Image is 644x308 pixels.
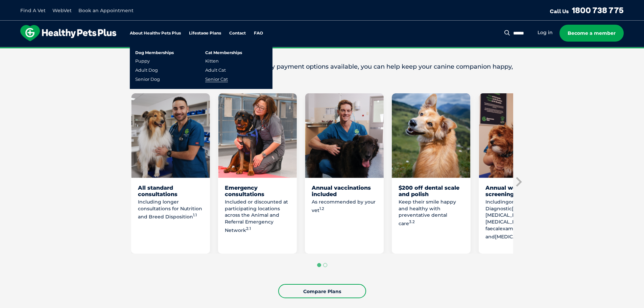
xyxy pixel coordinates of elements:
[138,199,203,220] p: Including longer consultations for Nutrition and Breed Disposition
[135,51,174,55] a: Dog Memberships
[485,219,527,225] span: [MEDICAL_DATA]
[135,76,160,82] a: Senior Dog
[323,263,327,267] button: Go to page 2
[513,177,523,187] button: Next slide
[317,263,321,267] button: Go to page 1
[205,58,219,64] a: Kitten
[399,185,464,197] div: $200 off dental scale and polish
[495,234,537,240] span: [MEDICAL_DATA]
[189,31,221,35] a: Lifestage Plans
[485,185,551,197] div: Annual wellness screenings
[225,199,290,234] p: Included or discounted at participating locations across the Animal and Referral Emergency Network
[135,58,150,64] a: Puppy
[205,51,242,55] a: Cat Memberships
[409,219,415,224] sup: 3.2
[399,199,464,227] p: Keep their smile happy and healthy with preventative dental care
[196,47,448,53] span: Proactive, preventative wellness program designed to keep your pet healthier and happier for longer
[131,63,513,79] p: With an extensive range of benefits and simply payment options available, you can help keep your ...
[78,7,134,14] a: Book an Appointment
[312,199,377,214] p: As recommended by your vet
[225,185,290,197] div: Emergency consultations
[503,29,511,36] button: Search
[20,7,46,14] a: Find A Vet
[512,206,554,212] span: [MEDICAL_DATA]
[131,93,210,254] li: 1 of 8
[319,206,324,211] sup: 1.2
[550,5,624,15] a: Call Us1800 738 775
[392,93,471,254] li: 4 of 8
[479,93,557,254] li: 5 of 8
[246,226,251,231] sup: 2.1
[559,25,624,42] a: Become a member
[278,284,366,298] a: Compare Plans
[485,234,495,240] span: and
[485,199,509,205] span: Including
[138,185,203,197] div: All standard consultations
[131,262,513,268] ul: Select a slide to show
[20,25,116,41] img: hpp-logo
[485,212,527,218] span: [MEDICAL_DATA]
[485,199,539,212] span: one each of: Diagnostic
[305,93,384,254] li: 3 of 8
[52,7,72,14] a: WebVet
[485,226,500,232] span: faecal
[550,8,569,15] span: Call Us
[538,29,553,36] a: Log in
[130,31,181,35] a: About Healthy Pets Plus
[218,93,297,254] li: 2 of 8
[229,31,246,35] a: Contact
[205,76,228,82] a: Senior Cat
[135,67,158,73] a: Adult Dog
[205,67,226,73] a: Adult Cat
[312,185,377,197] div: Annual vaccinations included
[500,226,513,232] span: exam
[193,213,197,217] sup: 1.1
[254,31,263,35] a: FAQ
